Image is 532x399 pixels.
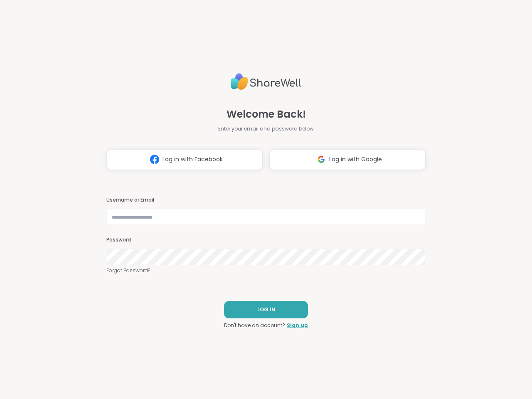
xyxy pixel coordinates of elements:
[147,152,163,167] img: ShareWell Logomark
[106,267,426,274] a: Forgot Password?
[106,149,263,170] button: Log in with Facebook
[313,152,329,167] img: ShareWell Logomark
[163,155,223,164] span: Log in with Facebook
[269,149,426,170] button: Log in with Google
[218,125,314,133] span: Enter your email and password below
[227,107,306,122] span: Welcome Back!
[287,322,308,329] a: Sign up
[231,70,301,94] img: ShareWell Logo
[257,306,275,313] span: LOG IN
[224,322,285,329] span: Don't have an account?
[329,155,382,164] span: Log in with Google
[106,197,426,204] h3: Username or Email
[224,301,308,318] button: LOG IN
[106,236,426,244] h3: Password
